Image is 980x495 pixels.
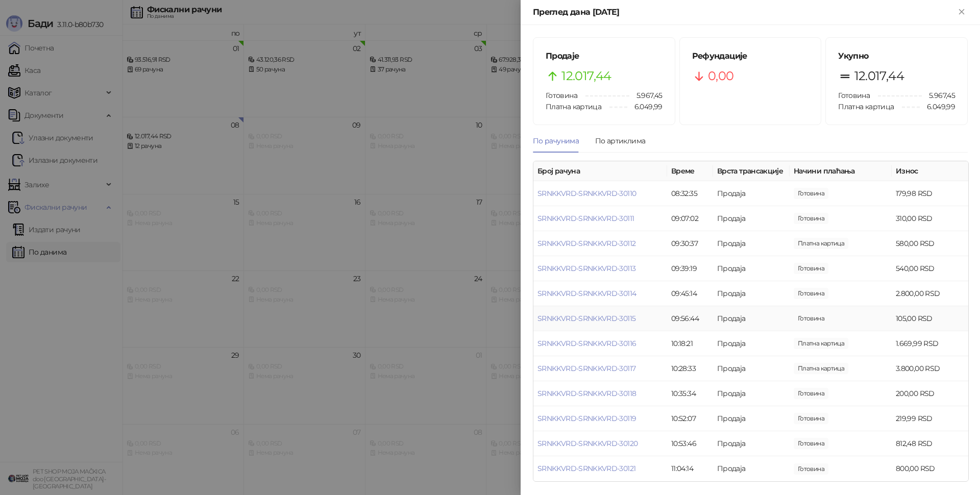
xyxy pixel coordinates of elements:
td: 11:04:14 [667,456,713,481]
td: 09:39:19 [667,256,713,281]
span: 2.000,00 [794,438,828,449]
a: SRNKKVRD-SRNKKVRD-30121 [537,464,635,473]
span: 0,00 [708,66,733,86]
td: Продаја [713,181,790,206]
td: Продаја [713,331,790,356]
td: 219,99 RSD [892,406,968,431]
td: Продаја [713,456,790,481]
th: Износ [892,161,968,181]
td: Продаја [713,431,790,456]
span: 2.800,00 [794,288,828,299]
td: 09:56:44 [667,306,713,331]
span: 1.000,00 [794,263,828,274]
td: Продаја [713,356,790,381]
span: 200,00 [794,388,828,399]
td: 200,00 RSD [892,381,968,406]
td: 10:52:07 [667,406,713,431]
td: 540,00 RSD [892,256,968,281]
a: SRNKKVRD-SRNKKVRD-30114 [537,289,636,298]
button: Close [955,6,968,18]
td: 08:32:35 [667,181,713,206]
td: Продаја [713,206,790,231]
th: Начини плаћања [790,161,892,181]
a: SRNKKVRD-SRNKKVRD-30112 [537,239,635,248]
a: SRNKKVRD-SRNKKVRD-30113 [537,264,635,273]
a: SRNKKVRD-SRNKKVRD-30120 [537,439,638,448]
a: SRNKKVRD-SRNKKVRD-30119 [537,414,636,423]
span: 6.049,99 [627,101,663,112]
span: 520,00 [794,213,828,224]
span: Платна картица [546,102,601,111]
h5: Продаје [546,50,663,62]
span: 179,98 [794,188,828,199]
td: 3.800,00 RSD [892,356,968,381]
td: Продаја [713,256,790,281]
a: SRNKKVRD-SRNKKVRD-30115 [537,314,635,323]
span: 6.049,99 [920,101,955,112]
td: 10:18:21 [667,331,713,356]
td: 310,00 RSD [892,206,968,231]
span: Готовина [546,91,577,100]
td: 10:28:33 [667,356,713,381]
td: 105,00 RSD [892,306,968,331]
a: SRNKKVRD-SRNKKVRD-30116 [537,339,636,348]
span: 5.967,45 [629,90,663,101]
a: SRNKKVRD-SRNKKVRD-30111 [537,214,634,223]
a: SRNKKVRD-SRNKKVRD-30118 [537,389,636,398]
a: SRNKKVRD-SRNKKVRD-30110 [537,189,636,198]
span: 1.669,99 [794,338,848,349]
td: 179,98 RSD [892,181,968,206]
div: По артиклима [595,135,645,146]
td: 2.800,00 RSD [892,281,968,306]
th: Број рачуна [533,161,667,181]
span: 800,00 [794,463,828,475]
td: 812,48 RSD [892,431,968,456]
span: 105,00 [794,313,828,324]
th: Врста трансакције [713,161,790,181]
span: 12.017,44 [561,66,611,86]
div: По рачунима [533,135,579,146]
td: 1.669,99 RSD [892,331,968,356]
th: Време [667,161,713,181]
td: Продаја [713,381,790,406]
div: Преглед дана [DATE] [533,6,955,18]
td: Продаја [713,406,790,431]
h5: Рефундације [692,50,809,62]
span: Платна картица [838,102,894,111]
td: 800,00 RSD [892,456,968,481]
span: 580,00 [794,238,848,249]
td: 09:30:37 [667,231,713,256]
td: 09:07:02 [667,206,713,231]
td: 09:45:14 [667,281,713,306]
td: 10:35:34 [667,381,713,406]
a: SRNKKVRD-SRNKKVRD-30117 [537,364,635,373]
span: 5.967,45 [922,90,955,101]
span: 3.800,00 [794,363,848,374]
span: Готовина [838,91,870,100]
td: Продаја [713,281,790,306]
span: 219,99 [794,413,828,424]
td: 10:53:46 [667,431,713,456]
span: 12.017,44 [854,66,904,86]
h5: Укупно [838,50,955,62]
td: 580,00 RSD [892,231,968,256]
td: Продаја [713,306,790,331]
td: Продаја [713,231,790,256]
